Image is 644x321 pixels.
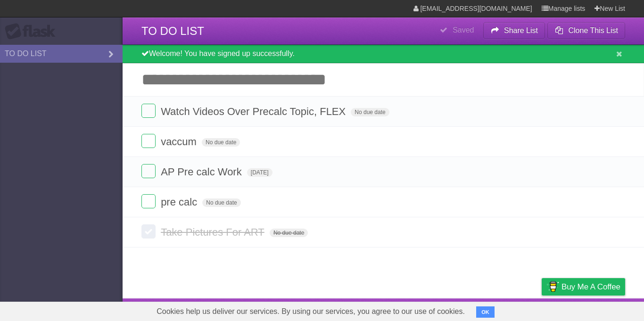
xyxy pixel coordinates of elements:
div: Flask [5,23,61,40]
img: Buy me a coffee [546,279,559,295]
a: Developers [447,301,486,319]
label: Done [141,134,156,148]
b: Share List [504,26,538,34]
span: No due date [351,108,389,116]
span: [DATE] [247,168,272,177]
div: Welcome! You have signed up successfully. [123,45,644,63]
button: Share List [483,22,545,39]
span: Buy me a coffee [561,279,620,295]
span: Take Pictures For ART [161,226,267,238]
a: Buy me a coffee [542,278,625,296]
span: vaccum [161,136,199,148]
span: Watch Videos Over Precalc Topic, FLEX [161,106,348,117]
a: Privacy [529,301,554,319]
span: No due date [202,198,240,207]
span: AP Pre calc Work [161,166,244,178]
button: Clone This List [547,22,625,39]
b: Saved [453,26,474,34]
button: OK [476,306,495,318]
span: Cookies help us deliver our services. By using our services, you agree to our use of cookies. [147,302,474,321]
label: Done [141,194,156,208]
label: Done [141,164,156,178]
label: Done [141,224,156,239]
label: Done [141,104,156,118]
a: Terms [497,301,518,319]
span: TO DO LIST [141,25,204,37]
span: pre calc [161,196,199,208]
span: No due date [270,229,308,237]
span: No due date [202,138,240,147]
a: About [416,301,436,319]
a: Suggest a feature [566,301,625,319]
b: Clone This List [568,26,618,34]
